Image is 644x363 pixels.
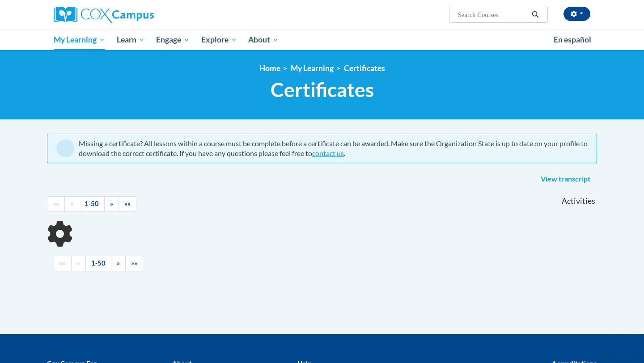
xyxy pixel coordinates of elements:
[110,200,113,207] span: »
[554,35,591,44] span: En español
[243,30,285,50] a: About
[608,327,637,356] iframe: Button to launch messaging window
[563,7,590,21] button: Account Settings
[195,30,243,50] a: Explore
[54,34,105,45] span: My Learning
[131,259,137,267] span: »»
[548,30,597,49] a: En español
[156,34,190,45] span: Engage
[54,256,72,271] a: Begining
[117,34,145,45] span: Learn
[77,259,80,267] span: «
[85,256,111,271] a: 1-50
[529,9,542,20] button: Search
[457,9,529,20] input: Search Courses
[64,196,79,212] a: Previous
[259,63,280,73] a: Home
[53,200,59,207] span: ««
[47,196,65,212] a: Begining
[104,196,119,212] a: Next
[119,196,136,212] a: End
[201,34,237,45] span: Explore
[344,63,385,73] a: Certificates
[40,30,604,50] div: Main menu
[562,196,595,206] span: Activities
[48,30,111,50] a: My Learning
[117,259,120,267] span: »
[54,7,154,23] img: Cox Campus
[150,30,195,50] a: Engage
[291,63,334,73] a: My Learning
[70,200,73,207] span: «
[111,30,151,50] a: Learn
[79,139,588,158] div: Missing a certificate? All lessons within a course must be complete before a certificate can be a...
[271,78,374,101] span: Certificates
[248,34,279,45] span: About
[79,196,105,212] a: 1-50
[125,256,143,271] a: End
[54,7,224,23] a: Cox Campus
[59,259,66,267] span: ««
[312,149,344,157] a: contact us
[111,256,126,271] a: Next
[124,200,131,207] span: »»
[71,256,86,271] a: Previous
[534,172,597,186] a: View transcript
